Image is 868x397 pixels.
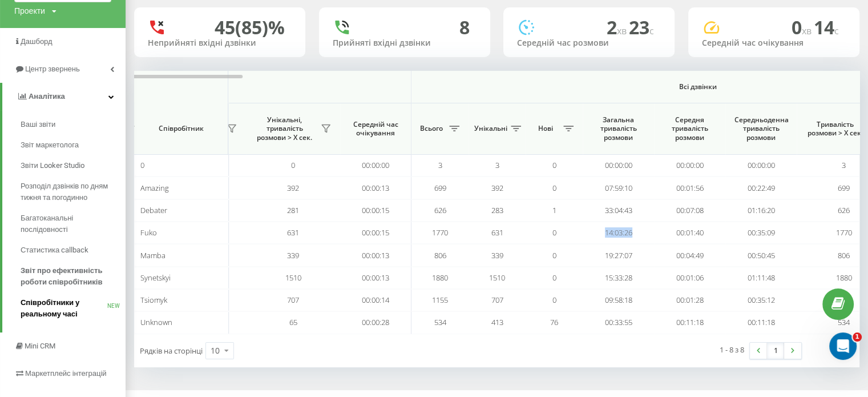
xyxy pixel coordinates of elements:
[836,272,852,283] span: 1880
[491,250,503,260] span: 339
[531,124,560,133] span: Нові
[792,15,814,39] span: 0
[725,199,797,222] td: 01:16:20
[21,176,126,208] a: Розподіл дзвінків по дням тижня та погодинно
[838,205,850,215] span: 626
[725,244,797,266] td: 00:50:45
[140,160,144,170] span: 0
[550,317,558,327] span: 76
[552,205,556,215] span: 1
[144,124,218,133] span: Співробітник
[853,332,862,342] span: 1
[491,317,503,327] span: 413
[654,177,725,199] td: 00:01:56
[25,369,107,378] span: Маркетплейс інтеграцій
[802,25,814,37] span: хв
[21,244,88,256] span: Статистика callback
[459,17,470,38] div: 8
[21,265,120,288] span: Звіт про ефективність роботи співробітників
[21,119,55,130] span: Ваші звіти
[767,343,784,359] a: 1
[25,342,55,350] span: Mini CRM
[842,160,846,170] span: 3
[287,227,299,238] span: 631
[287,205,299,215] span: 281
[607,15,629,39] span: 2
[140,295,167,305] span: Tsiomyk
[140,346,203,356] span: Рядків на сторінці
[21,114,126,135] a: Ваші звіти
[725,267,797,289] td: 01:11:48
[140,227,157,238] span: Fuko
[583,267,654,289] td: 15:33:28
[21,240,126,260] a: Статистика callback
[432,272,448,283] span: 1880
[140,272,171,283] span: Synetskyi
[838,317,850,327] span: 534
[340,289,411,311] td: 00:00:14
[517,38,661,48] div: Середній час розмови
[432,227,448,238] span: 1770
[289,317,297,327] span: 65
[654,154,725,177] td: 00:00:00
[836,227,852,238] span: 1770
[211,345,220,356] div: 10
[340,244,411,266] td: 00:00:13
[591,115,645,142] span: Загальна тривалість розмови
[287,250,299,260] span: 339
[720,344,744,355] div: 1 - 8 з 8
[287,183,299,193] span: 392
[474,124,507,133] span: Унікальні
[552,272,556,283] span: 0
[340,311,411,334] td: 00:00:28
[814,15,839,39] span: 14
[654,244,725,266] td: 00:04:49
[552,183,556,193] span: 0
[438,160,442,170] span: 3
[491,183,503,193] span: 392
[552,227,556,238] span: 0
[663,115,717,142] span: Середня тривалість розмови
[29,92,65,101] span: Аналiтика
[702,38,846,48] div: Середній час очікування
[491,205,503,215] span: 283
[285,272,301,283] span: 1510
[434,317,446,327] span: 534
[417,124,446,133] span: Всього
[552,160,556,170] span: 0
[583,154,654,177] td: 00:00:00
[21,292,126,324] a: Співробітники у реальному часіNEW
[491,227,503,238] span: 631
[2,83,126,110] a: Аналiтика
[21,155,126,176] a: Звіти Looker Studio
[725,311,797,334] td: 00:11:18
[654,311,725,334] td: 00:11:18
[140,183,169,193] span: Amazing
[21,297,107,320] span: Співробітники у реальному часі
[340,267,411,289] td: 00:00:13
[291,160,295,170] span: 0
[654,222,725,244] td: 00:01:40
[434,205,446,215] span: 626
[340,222,411,244] td: 00:00:15
[491,295,503,305] span: 707
[649,25,654,37] span: c
[432,295,448,305] span: 1155
[21,37,53,46] span: Дашборд
[140,205,167,215] span: Debater
[489,272,505,283] span: 1510
[552,295,556,305] span: 0
[21,208,126,240] a: Багатоканальні послідовності
[140,317,172,327] span: Unknown
[25,65,80,73] span: Центр звернень
[333,38,477,48] div: Прийняті вхідні дзвінки
[583,244,654,266] td: 19:27:07
[552,250,556,260] span: 0
[495,160,499,170] span: 3
[252,115,317,142] span: Унікальні, тривалість розмови > Х сек.
[21,139,79,151] span: Звіт маркетолога
[583,222,654,244] td: 14:03:26
[629,15,654,39] span: 23
[654,199,725,222] td: 00:07:08
[829,332,857,360] iframe: Intercom live chat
